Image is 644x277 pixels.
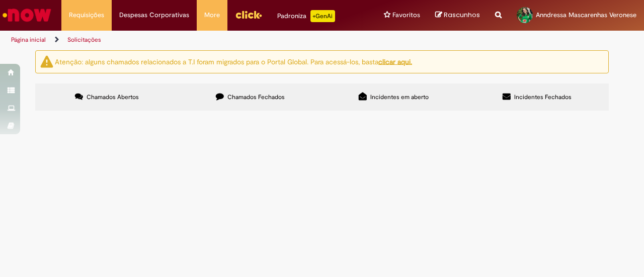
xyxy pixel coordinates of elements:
a: Solicitações [67,36,101,44]
span: Requisições [69,10,104,20]
span: Rascunhos [444,10,480,20]
span: More [204,10,220,20]
span: Despesas Corporativas [119,10,189,20]
a: Página inicial [11,36,46,44]
span: Chamados Abertos [87,93,139,101]
span: Favoritos [392,10,420,20]
ul: Trilhas de página [8,31,422,49]
img: ServiceNow [1,5,53,25]
p: +GenAi [310,10,335,22]
a: Rascunhos [435,11,480,20]
span: Incidentes Fechados [514,93,572,101]
img: click_logo_yellow_360x200.png [235,7,262,22]
a: clicar aqui. [378,57,412,66]
span: Anndressa Mascarenhas Veronese [536,11,636,19]
ng-bind-html: Atenção: alguns chamados relacionados a T.I foram migrados para o Portal Global. Para acessá-los,... [55,57,412,66]
span: Chamados Fechados [227,93,285,101]
span: Incidentes em aberto [370,93,429,101]
div: Padroniza [277,10,335,22]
